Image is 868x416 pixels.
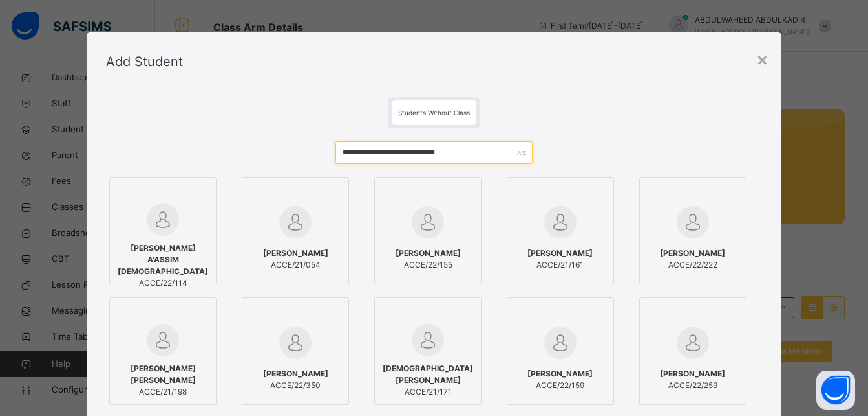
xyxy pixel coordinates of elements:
span: [PERSON_NAME] [527,248,593,259]
img: default.svg [279,327,312,359]
button: Open asap [816,371,855,410]
span: ACCE/22/114 [116,277,209,289]
span: [PERSON_NAME] [527,368,593,380]
span: [PERSON_NAME] [263,368,328,380]
img: default.svg [544,206,577,238]
span: [PERSON_NAME] [PERSON_NAME] [116,363,209,386]
span: [PERSON_NAME] [396,248,461,259]
img: default.svg [677,206,709,238]
span: Add Student [106,54,183,69]
img: default.svg [147,324,179,356]
img: default.svg [412,324,444,356]
span: ACCE/22/259 [660,380,725,391]
span: [PERSON_NAME] A'ASSIM [DEMOGRAPHIC_DATA] [116,242,209,277]
span: ACCE/22/222 [660,259,725,271]
img: default.svg [147,203,179,236]
span: ACCE/21/161 [527,259,593,271]
span: [PERSON_NAME] [660,248,725,259]
span: Students Without Class [398,109,470,117]
span: ACCE/21/054 [263,259,328,271]
span: ACCE/22/155 [396,259,461,271]
span: [PERSON_NAME] [660,368,725,380]
div: × [756,45,768,73]
img: default.svg [412,206,444,238]
span: [PERSON_NAME] [263,248,328,259]
img: default.svg [677,327,709,359]
span: ACCE/21/198 [116,386,209,398]
span: ACCE/21/171 [381,386,474,398]
span: ACCE/22/350 [263,380,328,391]
img: default.svg [544,327,577,359]
img: default.svg [279,206,312,238]
span: ACCE/22/159 [527,380,593,391]
span: [DEMOGRAPHIC_DATA][PERSON_NAME] [381,363,474,386]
